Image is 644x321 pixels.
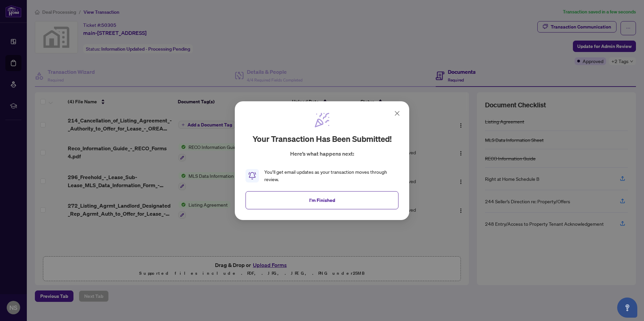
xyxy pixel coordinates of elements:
[309,195,335,205] span: I'm Finished
[246,191,398,209] button: I'm Finished
[290,150,354,158] p: Here’s what happens next:
[253,133,392,144] h2: Your transaction has been submitted!
[264,168,398,183] div: You’ll get email updates as your transaction moves through review.
[617,298,637,318] button: Open asap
